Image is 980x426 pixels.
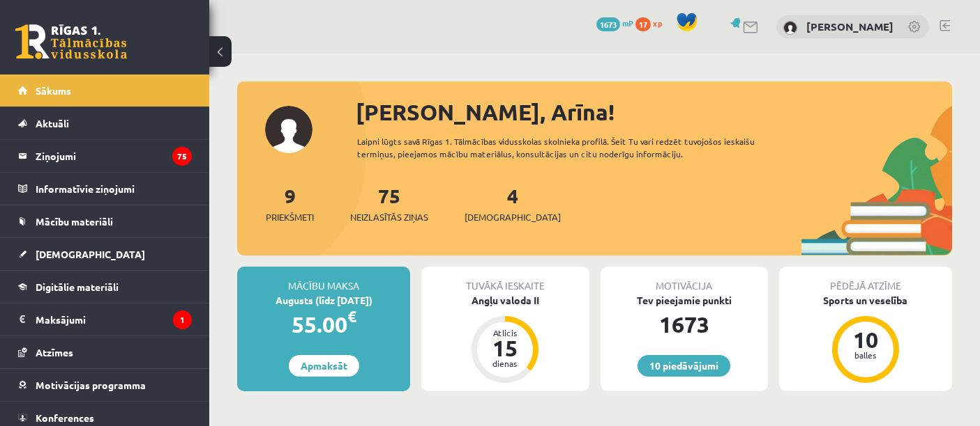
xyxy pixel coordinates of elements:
div: 55.00 [237,308,410,341]
a: Rīgas 1. Tālmācības vidusskola [15,24,127,59]
div: 15 [484,337,526,359]
div: balles [845,351,887,359]
div: [PERSON_NAME], Arīna! [356,95,952,129]
span: Atzīmes [36,346,73,358]
div: Tuvākā ieskaite [421,267,589,293]
a: Sākums [18,74,192,106]
div: dienas [484,359,526,368]
a: 9Priekšmeti [266,183,314,224]
img: Arīna Goļikova [783,21,797,35]
div: Sports un veselība [779,293,952,308]
a: Motivācijas programma [18,369,192,401]
a: Ziņojumi75 [18,140,192,172]
div: Motivācija [601,267,768,293]
a: Mācību materiāli [18,205,192,237]
span: Aktuāli [36,117,69,129]
legend: Maksājumi [36,303,192,336]
span: [DEMOGRAPHIC_DATA] [36,248,145,260]
legend: Ziņojumi [36,140,192,172]
span: Mācību materiāli [36,215,113,228]
i: 75 [172,147,192,166]
a: Atzīmes [18,336,192,368]
a: Sports un veselība 10 balles [779,293,952,385]
i: 1 [173,310,192,329]
span: [DEMOGRAPHIC_DATA] [465,210,561,224]
a: 1673 mP [596,17,633,29]
span: 1673 [596,17,620,31]
div: Pēdējā atzīme [779,267,952,293]
div: 1673 [601,308,768,341]
a: 17 xp [635,17,669,29]
div: Laipni lūgts savā Rīgas 1. Tālmācības vidusskolas skolnieka profilā. Šeit Tu vari redzēt tuvojošo... [357,135,786,160]
a: [DEMOGRAPHIC_DATA] [18,238,192,270]
span: Digitālie materiāli [36,281,119,293]
a: [PERSON_NAME] [806,19,894,33]
span: Neizlasītās ziņas [350,210,428,224]
span: 17 [635,17,651,31]
a: 10 piedāvājumi [638,355,730,377]
div: 10 [845,329,887,351]
a: Informatīvie ziņojumi [18,173,192,205]
span: xp [653,17,662,29]
div: Mācību maksa [237,267,410,293]
a: Digitālie materiāli [18,271,192,303]
span: mP [622,17,633,29]
legend: Informatīvie ziņojumi [36,173,192,205]
span: € [347,306,356,326]
span: Priekšmeti [266,210,314,224]
div: Angļu valoda II [421,293,589,308]
span: Konferences [36,411,94,424]
a: Aktuāli [18,107,192,139]
a: Angļu valoda II Atlicis 15 dienas [421,293,589,385]
a: 75Neizlasītās ziņas [350,183,428,224]
a: Apmaksāt [289,355,359,377]
span: Sākums [36,84,71,97]
div: Augusts (līdz [DATE]) [237,293,410,308]
div: Tev pieejamie punkti [601,293,768,308]
span: Motivācijas programma [36,379,146,391]
a: Maksājumi1 [18,303,192,336]
a: 4[DEMOGRAPHIC_DATA] [465,183,561,224]
div: Atlicis [484,329,526,337]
